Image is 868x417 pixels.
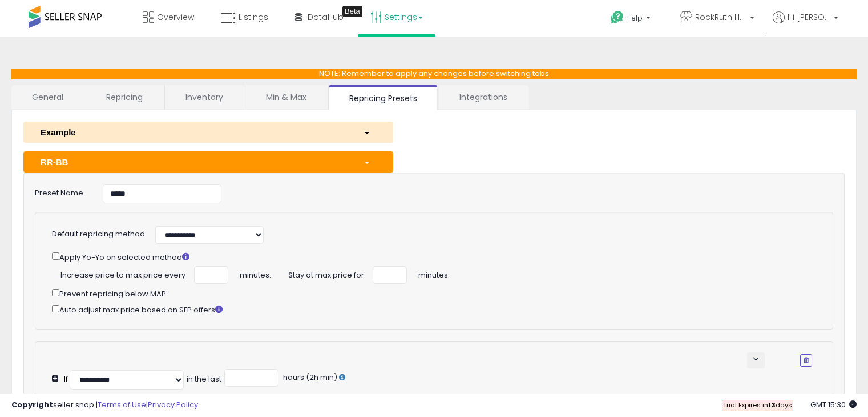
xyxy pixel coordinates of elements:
a: Inventory [165,85,244,109]
span: 2025-09-17 15:30 GMT [810,399,857,410]
a: Integrations [439,85,528,109]
button: Example [23,122,393,143]
div: Example [32,126,355,138]
span: minutes. [240,266,271,281]
span: Listings [239,11,268,23]
span: RockRuth HVAC E-Commerce [695,11,746,23]
a: Repricing Presets [329,85,438,110]
span: Hi [PERSON_NAME] [788,11,830,23]
span: minutes. [418,266,450,281]
b: 13 [768,400,776,410]
button: keyboard_arrow_down [747,352,765,368]
span: Overview [157,11,194,23]
div: Prevent repricing below MAP [52,287,812,300]
button: RR-BB [23,151,393,173]
a: Repricing [86,85,163,109]
span: hours (2h min) [281,372,337,383]
span: keyboard_arrow_down [750,354,761,364]
a: Help [601,2,662,37]
span: Trial Expires in days [723,400,792,410]
div: in the last [187,374,221,385]
a: General [11,85,84,109]
strong: Copyright [11,399,53,410]
a: Min & Max [245,85,327,109]
i: Get Help [610,10,624,25]
span: Stay at max price for [288,266,364,281]
span: DataHub [308,11,344,23]
div: Auto adjust max price based on SFP offers [52,303,812,316]
label: Preset Name [26,184,94,199]
span: Increase price to max price every [60,266,185,281]
a: Hi [PERSON_NAME] [773,11,838,37]
div: : [55,392,78,407]
div: RR-BB [32,156,355,168]
div: Tooltip anchor [342,6,362,17]
span: Help [627,13,643,23]
i: Remove Condition [804,357,809,364]
a: Terms of Use [98,399,146,410]
p: NOTE: Remember to apply any changes before switching tabs [11,69,857,79]
label: Default repricing method: [52,229,147,240]
a: Privacy Policy [148,399,198,410]
div: seller snap | | [11,400,198,411]
div: Apply Yo-Yo on selected method [52,250,812,263]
